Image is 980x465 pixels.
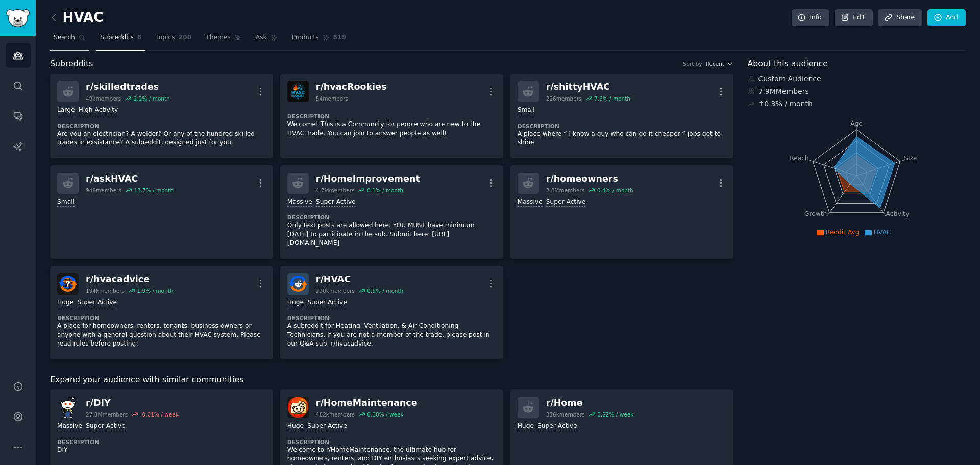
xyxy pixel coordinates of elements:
span: 200 [179,33,192,42]
div: Super Active [77,298,117,308]
div: r/ hvacRookies [316,81,387,93]
a: hvacRookiesr/hvacRookies54membersDescriptionWelcome! This is a Community for people who are new t... [280,74,503,158]
a: HVACr/HVAC220kmembers0.5% / monthHugeSuper ActiveDescriptionA subreddit for Heating, Ventilation,... [280,266,503,359]
div: r/ skilledtrades [86,81,170,93]
div: 482k members [316,411,355,418]
div: r/ hvacadvice [86,273,173,286]
p: Welcome! This is a Community for people who are new to the HVAC Trade. You can join to answer peo... [287,120,496,138]
dt: Description [57,314,266,322]
div: Huge [287,298,304,308]
a: Search [50,30,89,51]
div: -0.01 % / week [140,411,179,418]
img: HomeMaintenance [287,397,309,418]
div: Super Active [307,298,347,308]
div: Massive [287,198,312,207]
div: r/ shittyHVAC [546,81,630,93]
a: r/homeowners2.8Mmembers0.4% / monthMassiveSuper Active [510,165,733,259]
div: 194k members [86,287,125,295]
p: A place for homeowners, renters, tenants, business owners or anyone with a general question about... [57,322,266,349]
div: r/ homeowners [546,173,633,185]
span: Ask [256,33,267,42]
div: 2.2 % / month [134,95,170,102]
span: Recent [706,60,724,67]
span: Subreddits [50,58,93,70]
div: 1.9 % / month [137,287,173,295]
a: Topics200 [152,30,195,51]
a: Subreddits8 [96,30,145,51]
div: Super Active [537,422,577,431]
div: Huge [287,422,304,431]
tspan: Age [850,120,863,127]
div: r/ Home [546,397,634,409]
tspan: Reach [790,154,809,161]
div: 7.9M Members [748,86,966,97]
dt: Description [518,123,726,130]
div: Super Active [86,422,126,431]
a: r/HomeImprovement4.7Mmembers0.1% / monthMassiveSuper ActiveDescriptionOnly text posts are allowed... [280,165,503,259]
a: r/shittyHVAC226members7.6% / monthSmallDescriptionA place where “ I know a guy who can do it chea... [510,74,733,158]
div: 13.7 % / month [134,187,174,194]
div: 4.7M members [316,187,355,194]
span: Products [292,33,319,42]
span: 8 [137,33,142,42]
span: Reddit Avg [826,229,860,236]
img: hvacRookies [287,81,309,102]
a: hvacadvicer/hvacadvice194kmembers1.9% / monthHugeSuper ActiveDescriptionA place for homeowners, r... [50,266,273,359]
a: r/askHVAC948members13.7% / monthSmall [50,165,273,259]
span: 819 [333,33,347,42]
div: r/ askHVAC [86,173,174,185]
p: Only text posts are allowed here. YOU MUST have minimum [DATE] to participate in the sub. Submit ... [287,221,496,248]
dt: Description [57,438,266,446]
div: High Activity [78,106,118,115]
tspan: Activity [886,210,909,217]
button: Recent [706,60,733,67]
p: A place where “ I know a guy who can do it cheaper “ jobs get to shine [518,130,726,148]
div: Super Active [307,422,347,431]
div: 0.38 % / week [367,411,403,418]
div: r/ HomeMaintenance [316,397,418,409]
a: Ask [252,30,281,51]
div: Super Active [316,198,356,207]
div: 2.8M members [546,187,585,194]
div: 27.3M members [86,411,128,418]
a: Themes [202,30,245,51]
img: hvacadvice [57,273,79,295]
div: ↑ 0.3 % / month [758,99,813,109]
div: r/ HomeImprovement [316,173,420,185]
div: 0.22 % / week [597,411,633,418]
span: Search [54,33,75,42]
div: 7.6 % / month [594,95,630,102]
div: Massive [57,422,82,431]
span: HVAC [874,229,891,236]
a: r/skilledtrades49kmembers2.2% / monthLargeHigh ActivityDescriptionAre you an electrician? A welde... [50,74,273,158]
img: HVAC [287,273,309,295]
a: Add [927,9,966,27]
tspan: Growth [804,210,827,217]
div: Huge [518,422,534,431]
div: Super Active [546,198,586,207]
dt: Description [287,314,496,322]
div: Massive [518,198,543,207]
div: 49k members [86,95,121,102]
dt: Description [287,438,496,446]
div: Sort by [683,60,702,67]
div: 226 members [546,95,582,102]
h2: HVAC [50,10,104,26]
div: 0.4 % / month [597,187,633,194]
div: Small [518,106,535,115]
dt: Description [57,123,266,130]
span: Expand your audience with similar communities [50,374,243,386]
dt: Description [287,214,496,221]
p: Are you an electrician? A welder? Or any of the hundred skilled trades in exsistance? A subreddit... [57,130,266,148]
div: 356k members [546,411,585,418]
div: 220k members [316,287,355,295]
div: 0.1 % / month [367,187,403,194]
span: Topics [156,33,175,42]
div: 0.5 % / month [367,287,403,295]
div: r/ HVAC [316,273,403,286]
a: Info [792,9,829,27]
a: Share [878,9,922,27]
div: Huge [57,298,73,308]
div: Small [57,198,75,207]
span: Subreddits [100,33,134,42]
